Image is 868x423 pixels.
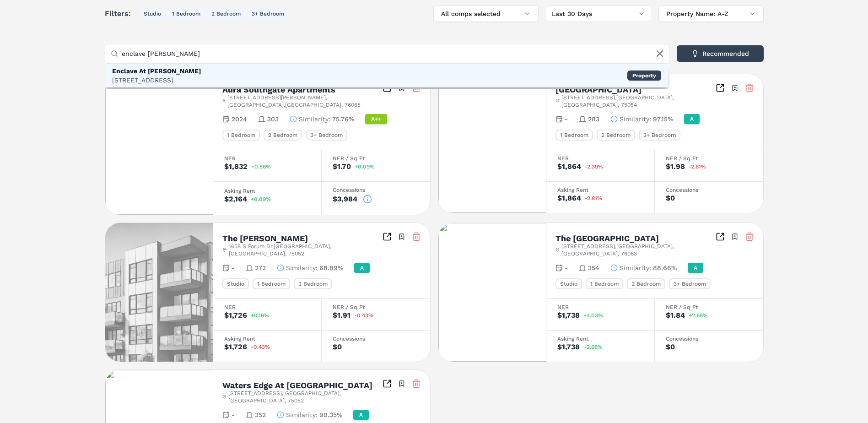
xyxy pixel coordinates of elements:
button: All comps selected [433,5,539,22]
div: Asking Rent [224,188,310,194]
div: $0 [666,195,675,202]
div: $1.91 [333,312,350,319]
button: Recommended [677,45,764,62]
span: +0.56% [251,164,271,169]
div: 1 Bedroom [586,278,623,289]
div: $1.98 [666,163,685,170]
span: Filters: [105,8,136,19]
button: 1 Bedroom [168,8,204,19]
div: A [688,263,703,273]
span: - [232,410,235,419]
h2: Waters Edge At [GEOGRAPHIC_DATA] [222,381,372,390]
a: Inspect Comparables [716,232,725,241]
h2: [GEOGRAPHIC_DATA] [555,86,642,94]
div: NER / Sq Ft [333,156,419,161]
div: Studio [555,278,582,289]
div: Enclave At [PERSON_NAME] [112,66,201,76]
div: 2 Bedroom [627,278,665,289]
span: 68.89% [319,263,343,272]
span: 303 [267,114,279,124]
button: Similarity:90.35% [277,410,342,419]
span: 90.35% [319,410,342,419]
div: A [354,263,370,273]
span: +2.68% [689,313,708,318]
div: NER [224,156,310,161]
span: +2.68% [583,344,603,350]
span: 283 [588,114,599,124]
span: - [565,263,568,272]
div: Property: Enclave At Mira Lagos [105,64,669,87]
span: 352 [255,410,266,419]
span: [STREET_ADDRESS] , [GEOGRAPHIC_DATA] , [GEOGRAPHIC_DATA] , 75052 [228,390,382,404]
div: 2 Bedroom [597,130,635,141]
button: Similarity:88.66% [610,263,677,272]
div: NER / Sq Ft [666,304,752,310]
button: Similarity:68.89% [277,263,343,272]
span: 88.66% [653,263,677,272]
div: $0 [333,343,342,351]
button: Similarity:75.76% [290,114,354,124]
h2: Aura Southgate Apartments [222,86,335,94]
div: Concessions [666,336,752,342]
span: +0.09% [251,196,271,202]
h2: The [PERSON_NAME] [222,234,308,243]
div: 3+ Bedroom [306,130,347,141]
span: -0.43% [354,313,373,318]
span: 354 [588,263,599,272]
div: $3,984 [333,195,357,203]
div: $1,864 [557,163,581,170]
span: 75.76% [332,114,354,124]
div: 3+ Bedroom [669,278,711,289]
a: Inspect Comparables [383,232,392,241]
button: Property Name: A-Z [658,5,764,22]
span: +4.03% [583,313,603,318]
div: 1 Bedroom [222,130,260,141]
div: A [684,114,700,124]
span: Similarity : [286,263,318,272]
div: $1,726 [224,343,247,351]
div: Concessions [666,187,752,193]
span: 97.15% [653,114,673,124]
div: Asking Rent [557,187,643,193]
span: - [232,263,235,272]
span: 272 [255,263,266,272]
span: -2.39% [585,164,603,169]
div: 1 Bedroom [555,130,593,141]
button: Similarity:97.15% [610,114,673,124]
span: -0.43% [251,344,270,350]
div: 2 Bedroom [294,278,332,289]
div: $1.84 [666,312,685,319]
span: -2.81% [585,195,602,201]
button: 3+ Bedroom [248,8,288,19]
div: Studio [222,278,249,289]
div: Concessions [333,336,419,342]
input: Add new properties [122,44,663,63]
div: 3+ Bedroom [639,130,680,141]
span: - [565,114,568,124]
div: Concessions [333,187,419,193]
div: NER [224,304,310,310]
div: $1.70 [333,163,351,170]
div: $2,164 [224,195,247,203]
span: Similarity : [620,263,651,272]
span: 1658 S Forum Dr , [GEOGRAPHIC_DATA] , [GEOGRAPHIC_DATA] , 75052 [229,243,383,257]
div: $1,864 [557,195,581,202]
div: [STREET_ADDRESS] [112,76,201,85]
div: A++ [365,114,387,124]
button: 2 Bedroom [208,8,244,19]
div: $1,832 [224,163,248,170]
a: Inspect Comparables [383,379,392,388]
div: $1,738 [557,343,580,351]
h2: The [GEOGRAPHIC_DATA] [555,234,659,243]
div: Property [627,70,661,81]
div: $0 [666,343,675,351]
div: Asking Rent [557,336,643,342]
span: +0.09% [355,164,375,169]
span: [STREET_ADDRESS] , [GEOGRAPHIC_DATA] , [GEOGRAPHIC_DATA] , 75054 [561,94,715,108]
span: 2024 [232,114,247,124]
span: +0.16% [251,313,269,318]
div: $1,726 [224,312,247,319]
div: Asking Rent [224,336,310,342]
span: [STREET_ADDRESS] , [GEOGRAPHIC_DATA] , [GEOGRAPHIC_DATA] , 76063 [561,243,715,257]
div: Suggestions [105,64,669,87]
